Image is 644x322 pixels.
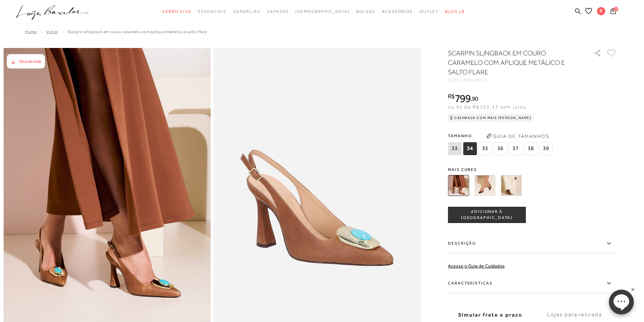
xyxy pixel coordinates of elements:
h1: SCARPIN SLINGBACK EM COURO CARAMELO COM APLIQUE METÁLICO E SALTO FLARE [448,48,575,77]
div: CÓD: [448,78,583,82]
span: Mais cores [448,168,617,172]
button: Guia de Tamanhos [484,131,551,142]
img: SCARPIN SLINGBACK EM VERNIZ VERDE ASPARGO COM APLIQUE METÁLICO E SALTO FLARE [501,175,522,196]
span: Verão Viva [162,9,191,14]
a: Home [25,29,37,34]
i: , [471,96,478,102]
span: ou 6x de R$133,32 sem juros [448,104,526,109]
span: 90 [472,95,478,102]
span: Sandálias [233,9,260,14]
a: noSubCategoriesText [356,5,375,18]
i: R$ [448,93,455,99]
a: BLOG LB [445,5,465,18]
a: noSubCategoriesText [295,5,350,18]
span: Tamanho [448,131,554,141]
button: R [594,7,609,17]
span: R [597,7,605,15]
span: Bolsas [356,9,375,14]
a: Voltar [46,29,58,34]
a: Acesse o Guia de Cuidados [448,263,505,269]
span: Outlet [420,9,438,14]
a: noSubCategoriesText [382,5,413,18]
span: Dica de look [19,59,41,64]
span: BLOG LB [445,9,465,14]
span: 39 [539,142,553,155]
span: 2 [614,7,618,11]
span: 140900011 [460,78,487,82]
span: SCARPIN SLINGBACK EM COURO CARAMELO COM APLIQUE METÁLICO E SALTO FLARE [68,29,207,34]
a: noSubCategoriesText [267,5,288,18]
span: 37 [509,142,522,155]
a: noSubCategoriesText [162,5,191,18]
span: Acessórios [382,9,413,14]
a: noSubCategoriesText [198,5,226,18]
a: noSubCategoriesText [420,5,438,18]
label: Características [448,274,617,293]
span: ADICIONAR À [GEOGRAPHIC_DATA] [448,209,525,221]
span: 799 [455,92,471,104]
span: Essenciais [198,9,226,14]
span: 35 [478,142,492,155]
div: Cashback com Mais [PERSON_NAME] [448,114,534,122]
button: 2 [609,7,618,17]
button: ADICIONAR À [GEOGRAPHIC_DATA] [448,207,526,223]
span: 38 [524,142,538,155]
span: [DEMOGRAPHIC_DATA] [295,9,350,14]
label: Descrição [448,234,617,253]
span: 36 [494,142,507,155]
span: Sapatos [267,9,288,14]
span: 33 [448,142,461,155]
img: SCARPIN SLINGBACK EM COURO CARAMELO COM APLIQUE METÁLICO E SALTO FLARE [448,175,469,196]
span: 34 [463,142,477,155]
img: SCARPIN SLINGBACK EM VERNIZ PRETO COM APLIQUE METÁLICO E SALTO FLARE [474,175,495,196]
a: noSubCategoriesText [233,5,260,18]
